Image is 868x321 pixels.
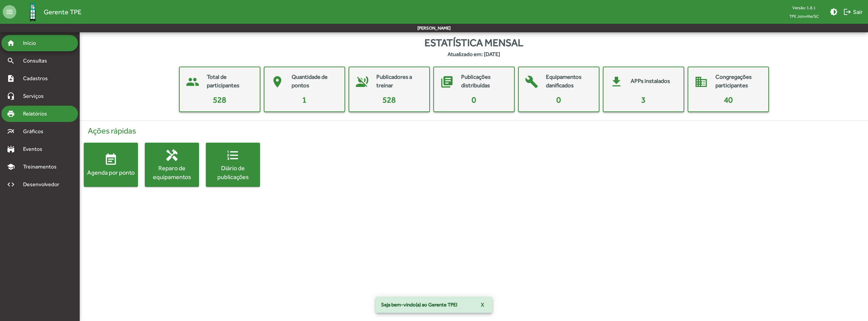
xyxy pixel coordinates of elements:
[7,127,15,136] mat-icon: multiline_chart
[7,39,15,47] mat-icon: home
[3,5,16,19] mat-icon: menu
[352,72,372,92] mat-icon: voice_over_off
[19,92,53,100] span: Serviços
[472,95,476,104] span: 0
[19,110,56,118] span: Relatórios
[448,50,500,58] strong: Atualizado em: [DATE]
[19,145,52,153] span: Eventos
[382,95,396,104] span: 528
[207,73,253,90] mat-card-title: Total de participantes
[7,74,15,83] mat-icon: note_add
[145,164,199,181] div: Reparo de equipamentos
[7,145,15,153] mat-icon: stadium
[19,127,53,136] span: Gráficos
[19,57,56,65] span: Consultas
[437,72,457,92] mat-icon: library_books
[475,299,490,311] button: X
[715,73,762,90] mat-card-title: Congregações participantes
[19,39,46,47] span: Início
[691,72,711,92] mat-icon: domain
[7,163,15,171] mat-icon: school
[843,8,851,16] mat-icon: logout
[292,73,338,90] mat-card-title: Quantidade de pontos
[7,110,15,118] mat-icon: print
[16,1,81,23] a: Gerente TPE
[376,73,422,90] mat-card-title: Publicadores a treinar
[267,72,288,92] mat-icon: place
[19,74,57,83] span: Cadastros
[631,77,670,86] mat-card-title: APPs instalados
[44,6,81,17] span: Gerente TPE
[84,143,138,187] button: Agenda por ponto
[481,299,484,311] span: X
[165,148,179,162] mat-icon: handyman
[104,153,118,166] mat-icon: event_note
[302,95,307,104] span: 1
[830,8,838,16] mat-icon: brightness_medium
[784,12,824,20] span: TPE Joinville/SC
[84,168,138,177] div: Agenda por ponto
[521,72,542,92] mat-icon: build
[425,35,523,50] span: Estatística mensal
[7,92,15,100] mat-icon: headset_mic
[206,143,260,187] button: Diário de publicações
[22,1,44,23] img: Logo
[145,143,199,187] button: Reparo de equipamentos
[7,57,15,65] mat-icon: search
[841,6,865,18] button: Sair
[7,180,15,189] mat-icon: code
[84,126,864,136] h4: Ações rápidas
[381,301,457,308] span: Seja bem-vindo(a) ao Gerente TPE!
[641,95,646,104] span: 3
[724,95,733,104] span: 40
[213,95,226,104] span: 528
[606,72,627,92] mat-icon: get_app
[19,180,67,189] span: Desenvolvedor
[206,164,260,181] div: Diário de publicações
[182,72,203,92] mat-icon: people
[461,73,507,90] mat-card-title: Publicações distribuídas
[784,3,824,12] div: Versão: 1.8.1
[19,163,65,171] span: Treinamentos
[843,6,863,18] span: Sair
[556,95,561,104] span: 0
[226,148,240,162] mat-icon: format_list_numbered
[546,73,592,90] mat-card-title: Equipamentos danificados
